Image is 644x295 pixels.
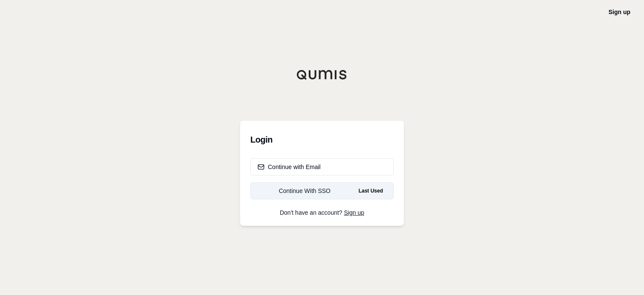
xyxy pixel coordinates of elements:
div: Continue With SSO [258,187,352,195]
a: Sign up [609,9,630,15]
img: Qumis [296,70,348,80]
h3: Login [250,131,394,148]
button: Continue with Email [250,158,394,175]
span: Last Used [355,186,386,196]
div: Continue with Email [258,163,321,171]
p: Don't have an account? [250,210,394,216]
a: Sign up [344,209,364,216]
a: Continue With SSOLast Used [250,182,394,199]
